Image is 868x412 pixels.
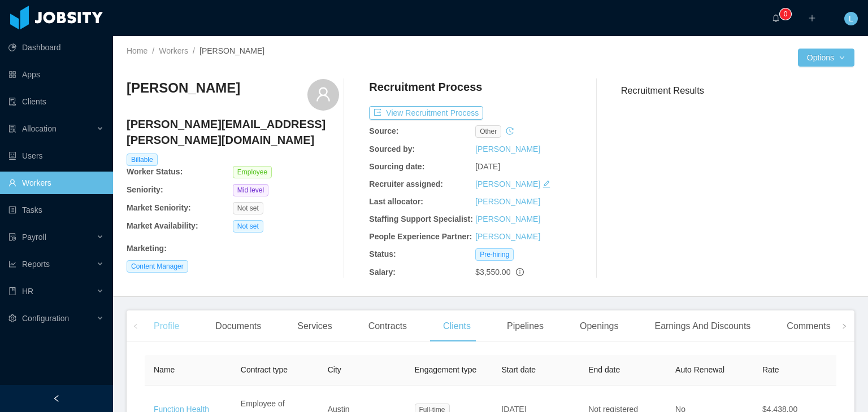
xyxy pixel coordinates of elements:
h4: Recruitment Process [369,79,482,95]
b: Sourced by: [369,144,415,154]
a: icon: profileTasks [8,199,104,221]
i: icon: left [133,323,138,329]
i: icon: line-chart [8,260,16,268]
sup: 0 [780,8,791,20]
a: icon: exportView Recruitment Process [369,108,483,117]
b: Recruiter assigned: [369,179,443,189]
a: Workers [159,46,188,55]
a: Home [127,46,147,55]
span: Payroll [22,233,46,242]
span: Mid level [233,184,268,196]
b: Salary: [369,268,396,277]
span: City [328,365,341,374]
div: Comments [778,310,839,342]
a: icon: pie-chartDashboard [8,36,104,59]
b: Status: [369,249,396,258]
a: [PERSON_NAME] [475,232,540,241]
span: Engagement type [415,365,477,374]
span: [PERSON_NAME] [199,46,264,55]
i: icon: setting [8,314,16,322]
span: Reports [22,260,50,269]
h3: Recruitment Results [621,84,854,98]
i: icon: edit [542,180,550,188]
span: $3,550.00 [475,268,510,277]
b: Sourcing date: [369,162,424,171]
i: icon: history [506,127,514,135]
span: Billable [127,154,158,166]
button: icon: exportView Recruitment Process [369,106,483,120]
b: Market Seniority: [127,203,191,212]
span: Content Manager [127,260,188,273]
b: People Experience Partner: [369,232,472,241]
b: Seniority: [127,185,163,194]
a: icon: auditClients [8,90,104,113]
span: Not set [233,220,263,233]
span: / [152,46,154,55]
a: icon: robotUsers [8,144,104,167]
span: Start date [501,365,536,374]
div: Documents [206,310,270,342]
span: Employee [233,166,272,178]
i: icon: plus [808,14,816,22]
i: icon: right [841,323,847,329]
span: Configuration [22,314,69,323]
div: Contracts [359,310,416,342]
a: [PERSON_NAME] [475,179,540,189]
b: Market Availability: [127,221,198,230]
div: Profile [145,310,188,342]
b: Staffing Support Specialist: [369,214,473,223]
span: Not set [233,202,263,214]
span: Contract type [241,365,288,374]
div: Pipelines [498,310,553,342]
h4: [PERSON_NAME][EMAIL_ADDRESS][PERSON_NAME][DOMAIN_NAME] [127,116,339,148]
b: Worker Status: [127,167,183,176]
span: Name [154,365,175,374]
span: [DATE] [475,162,500,171]
span: Pre-hiring [475,248,514,261]
div: Openings [571,310,628,342]
i: icon: solution [8,125,16,133]
span: / [193,46,195,55]
span: End date [588,365,620,374]
i: icon: user [315,86,331,102]
a: [PERSON_NAME] [475,214,540,223]
i: icon: book [8,287,16,295]
span: info-circle [516,268,524,276]
a: [PERSON_NAME] [475,144,540,154]
b: Source: [369,126,398,135]
span: Allocation [22,124,57,133]
a: icon: appstoreApps [8,63,104,86]
b: Last allocator: [369,197,423,206]
div: Earnings And Discounts [645,310,759,342]
div: Services [288,310,341,342]
h3: [PERSON_NAME] [127,79,240,97]
span: other [475,125,501,138]
span: Rate [762,365,779,374]
b: Marketing : [127,244,167,253]
button: Optionsicon: down [798,49,854,67]
i: icon: bell [772,14,780,22]
a: [PERSON_NAME] [475,197,540,206]
span: L [849,12,853,25]
i: icon: file-protect [8,233,16,241]
div: Clients [434,310,480,342]
span: HR [22,287,33,296]
span: Auto Renewal [675,365,724,374]
a: icon: userWorkers [8,172,104,194]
